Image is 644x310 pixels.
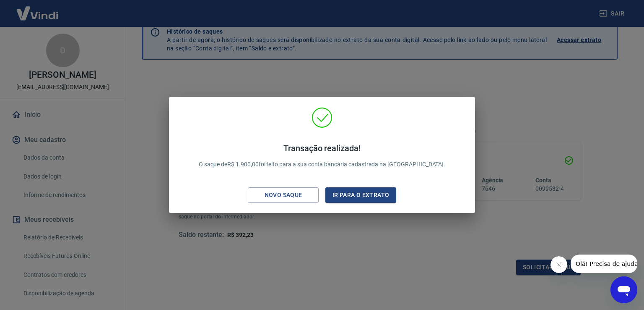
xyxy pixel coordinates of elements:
iframe: Mensagem da empresa [571,255,637,273]
iframe: Botão para abrir a janela de mensagens [610,276,637,303]
iframe: Fechar mensagem [551,256,567,273]
h4: Transação realizada! [199,143,446,153]
div: Novo saque [254,190,312,200]
span: Olá! Precisa de ajuda? [5,6,70,13]
button: Novo saque [248,187,319,203]
p: O saque de R$ 1.900,00 foi feito para a sua conta bancária cadastrada na [GEOGRAPHIC_DATA]. [199,143,446,169]
button: Ir para o extrato [325,187,396,203]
